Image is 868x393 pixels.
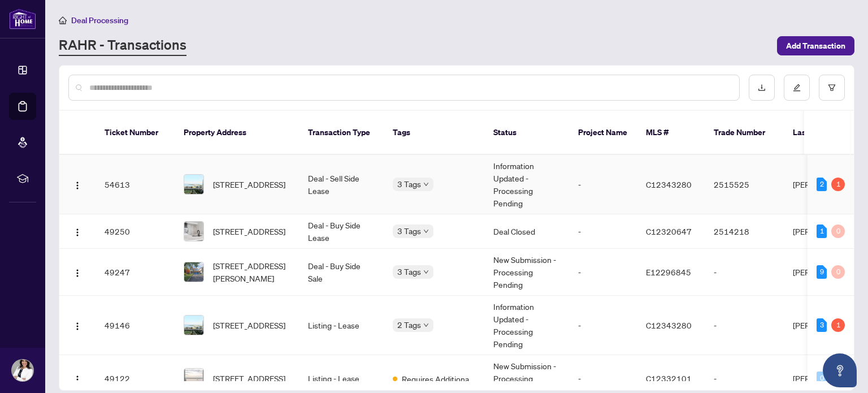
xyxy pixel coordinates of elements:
[484,296,569,355] td: Information Updated - Processing Pending
[705,155,784,214] td: 2515525
[71,15,128,25] span: Deal Processing
[646,373,692,383] span: C12332101
[705,249,784,296] td: -
[423,269,429,275] span: down
[96,249,175,296] td: 49247
[397,178,421,191] span: 3 Tags
[423,322,429,328] span: down
[484,111,569,155] th: Status
[68,263,86,281] button: Logo
[646,320,692,330] span: C12343280
[569,155,637,214] td: -
[299,214,384,249] td: Deal - Buy Side Lease
[299,249,384,296] td: Deal - Buy Side Sale
[817,318,827,332] div: 3
[73,375,82,384] img: Logo
[397,318,421,331] span: 2 Tags
[423,228,429,234] span: down
[793,84,801,92] span: edit
[749,75,775,101] button: download
[484,155,569,214] td: Information Updated - Processing Pending
[184,262,203,282] img: thumbnail-img
[299,111,384,155] th: Transaction Type
[569,111,637,155] th: Project Name
[73,181,82,190] img: Logo
[175,111,299,155] th: Property Address
[213,225,285,237] span: [STREET_ADDRESS]
[786,37,845,55] span: Add Transaction
[68,175,86,193] button: Logo
[823,353,857,387] button: Open asap
[484,249,569,296] td: New Submission - Processing Pending
[569,249,637,296] td: -
[705,111,784,155] th: Trade Number
[12,360,33,381] img: Profile Icon
[646,267,691,277] span: E12296845
[569,214,637,249] td: -
[831,265,845,279] div: 0
[213,260,290,284] span: [STREET_ADDRESS][PERSON_NAME]
[819,75,845,101] button: filter
[68,222,86,240] button: Logo
[96,296,175,355] td: 49146
[705,214,784,249] td: 2514218
[184,175,203,194] img: thumbnail-img
[484,214,569,249] td: Deal Closed
[384,111,484,155] th: Tags
[831,224,845,238] div: 0
[213,372,285,385] span: [STREET_ADDRESS]
[299,296,384,355] td: Listing - Lease
[402,373,475,385] span: Requires Additional Docs
[705,296,784,355] td: -
[73,269,82,278] img: Logo
[184,222,203,241] img: thumbnail-img
[9,8,36,29] img: logo
[213,178,285,191] span: [STREET_ADDRESS]
[646,179,692,189] span: C12343280
[637,111,705,155] th: MLS #
[73,322,82,331] img: Logo
[397,265,421,278] span: 3 Tags
[423,182,429,187] span: down
[817,224,827,238] div: 1
[817,178,827,191] div: 2
[96,214,175,249] td: 49250
[96,155,175,214] td: 54613
[758,84,766,92] span: download
[569,296,637,355] td: -
[817,265,827,279] div: 9
[59,16,67,24] span: home
[59,36,186,56] a: RAHR - Transactions
[73,228,82,237] img: Logo
[68,369,86,387] button: Logo
[784,75,810,101] button: edit
[184,369,203,388] img: thumbnail-img
[828,84,836,92] span: filter
[96,111,175,155] th: Ticket Number
[646,226,692,236] span: C12320647
[777,36,854,55] button: Add Transaction
[68,316,86,334] button: Logo
[184,316,203,335] img: thumbnail-img
[213,319,285,331] span: [STREET_ADDRESS]
[397,224,421,237] span: 3 Tags
[831,318,845,332] div: 1
[831,178,845,191] div: 1
[299,155,384,214] td: Deal - Sell Side Lease
[817,372,827,385] div: 0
